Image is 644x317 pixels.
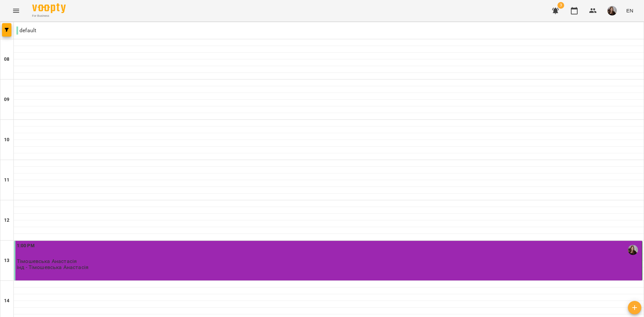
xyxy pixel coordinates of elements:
[4,217,9,224] h6: 12
[628,245,638,255] img: Кармазин Мар'яна Тарасівна
[17,264,89,270] p: інд - Тімошевська Анастасія
[4,297,9,305] h6: 14
[4,136,9,144] h6: 10
[624,4,636,17] button: EN
[32,14,66,18] span: For Business
[32,3,66,13] img: Voopty Logo
[607,6,617,15] img: 6cb9500d2c9559d0c681d3884c4848cf.JPG
[4,176,9,184] h6: 11
[4,257,9,264] h6: 13
[628,301,641,314] button: Add lesson
[17,258,77,264] span: Тімошевська Анастасія
[557,2,564,9] span: 3
[16,27,36,35] p: default
[626,7,633,14] span: EN
[4,96,9,103] h6: 09
[4,56,9,63] h6: 08
[17,242,35,250] label: 1:00 PM
[8,3,24,19] button: Menu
